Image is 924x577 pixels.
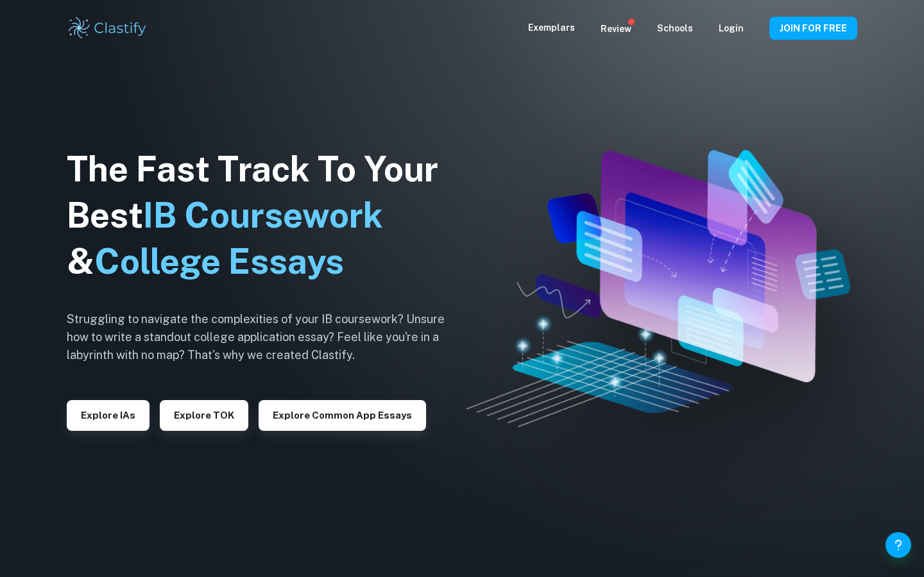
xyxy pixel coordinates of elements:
[67,15,148,41] img: Clastify logo
[143,195,383,235] span: IB Coursework
[528,21,575,35] p: Exemplars
[259,400,426,431] button: Explore Common App essays
[67,400,150,431] button: Explore IAs
[67,310,465,364] h6: Struggling to navigate the complexities of your IB coursework? Unsure how to write a standout col...
[259,408,426,421] a: Explore Common App essays
[769,17,857,40] button: JOIN FOR FREE
[719,23,744,33] a: Login
[657,23,693,33] a: Schools
[886,532,911,558] button: Help and Feedback
[67,408,150,421] a: Explore IAs
[601,22,631,36] p: Review
[466,150,850,427] img: Clastify hero
[160,400,248,431] button: Explore TOK
[160,408,248,421] a: Explore TOK
[67,146,465,285] h1: The Fast Track To Your Best &
[94,241,344,281] span: College Essays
